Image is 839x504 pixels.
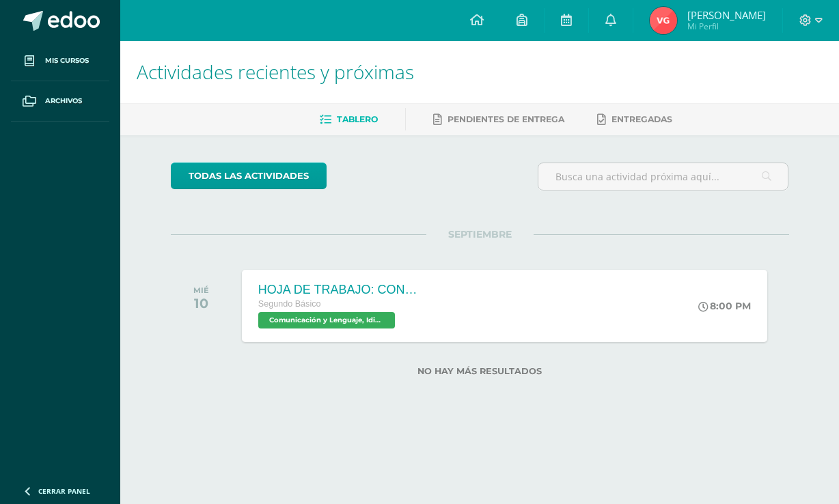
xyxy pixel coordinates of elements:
span: Segundo Básico [258,299,321,309]
span: Pendientes de entrega [448,114,564,124]
div: MIÉ [193,285,209,295]
span: Archivos [45,96,82,107]
span: [PERSON_NAME] [687,8,766,22]
div: 8:00 PM [698,300,751,312]
div: HOJA DE TRABAJO: CONECTORES TEXTUALES [258,283,422,297]
a: Entregadas [597,109,672,130]
span: Mis cursos [45,55,89,66]
a: todas las Actividades [171,163,327,189]
span: Actividades recientes y próximas [137,59,414,85]
span: Tablero [337,114,378,124]
span: Comunicación y Lenguaje, Idioma Español 'D' [258,312,395,328]
input: Busca una actividad próxima aquí... [538,163,788,190]
img: 423cd6c0fd3f54d235a70c2f4562aa40.png [650,7,677,34]
div: 10 [193,295,209,311]
a: Pendientes de entrega [433,109,564,130]
span: Mi Perfil [687,20,766,32]
span: SEPTIEMBRE [426,228,534,240]
a: Mis cursos [11,41,109,81]
span: Cerrar panel [38,486,90,496]
label: No hay más resultados [171,366,789,376]
a: Tablero [320,109,378,130]
a: Archivos [11,81,109,122]
span: Entregadas [611,114,672,124]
